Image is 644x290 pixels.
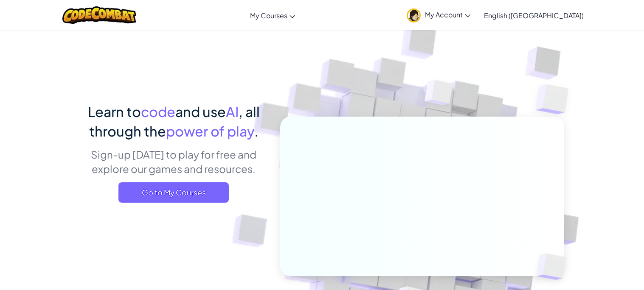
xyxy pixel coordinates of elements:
[88,103,141,120] span: Learn to
[166,123,254,139] span: power of play
[254,123,259,139] span: .
[250,11,287,20] span: My Courses
[62,6,137,24] img: CodeCombat logo
[402,2,475,28] a: My Account
[407,8,421,22] img: avatar
[408,63,470,126] img: Overlap cubes
[484,11,584,20] span: English ([GEOGRAPHIC_DATA])
[246,4,299,27] a: My Courses
[226,103,239,120] span: AI
[175,103,226,120] span: and use
[425,10,470,19] span: My Account
[480,4,588,27] a: English ([GEOGRAPHIC_DATA])
[80,147,267,176] p: Sign-up [DATE] to play for free and explore our games and resources.
[519,64,592,135] img: Overlap cubes
[118,182,229,203] a: Go to My Courses
[141,103,175,120] span: code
